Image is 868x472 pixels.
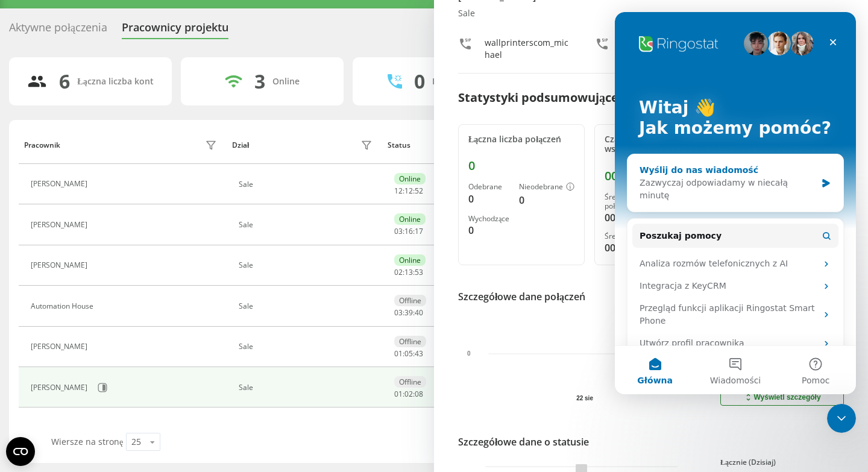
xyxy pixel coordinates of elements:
[9,21,107,40] div: Aktywne połączenia
[458,435,589,449] div: Szczegółowe dane o statusie
[605,134,704,155] div: Czas trwania wszystkich połączeń
[31,221,90,229] div: [PERSON_NAME]
[415,348,423,359] span: 43
[720,458,844,467] div: Łącznie (Dzisiaj)
[6,437,35,466] button: Open CMP widget
[394,267,403,277] span: 02
[239,383,376,392] div: Sale
[31,261,90,269] div: [PERSON_NAME]
[77,77,153,87] div: Łączna liczba kont
[239,180,376,189] div: Sale
[605,193,704,210] div: Średni czas trwania połączenia
[743,392,820,402] div: Wyświetl szczegóły
[31,180,90,188] div: [PERSON_NAME]
[467,351,471,357] text: 0
[605,210,704,225] div: 00:00:00
[605,232,704,241] div: Średni czas odpowiedzi
[59,70,70,93] div: 6
[394,376,426,388] div: Offline
[394,227,423,236] div: : :
[239,221,376,229] div: Sale
[31,383,90,392] div: [PERSON_NAME]
[404,389,413,399] span: 02
[404,226,413,236] span: 16
[404,186,413,196] span: 12
[485,37,571,61] div: wallprinterscom_michael
[615,12,856,394] iframe: Intercom live chat
[388,141,410,149] div: Status
[404,307,413,318] span: 39
[31,302,96,310] div: Automation House
[394,187,423,195] div: : :
[272,77,300,87] div: Online
[576,395,593,401] text: 22 sie
[394,336,426,347] div: Offline
[415,267,423,277] span: 53
[394,226,403,236] span: 03
[394,389,403,399] span: 01
[131,436,141,448] div: 25
[468,215,509,223] div: Wychodzące
[468,223,509,238] div: 0
[239,342,376,351] div: Sale
[254,70,265,93] div: 3
[414,70,425,93] div: 0
[720,389,844,406] button: Wyświetl szczegóły
[605,169,704,183] div: 00:00:00
[394,254,426,266] div: Online
[432,77,480,87] div: Rozmawiają
[24,141,60,149] div: Pracownik
[239,261,376,269] div: Sale
[394,348,403,359] span: 01
[468,183,509,191] div: Odebrane
[394,173,426,184] div: Online
[468,192,509,206] div: 0
[415,186,423,196] span: 52
[519,183,574,192] div: Nieodebrane
[394,307,403,318] span: 03
[415,307,423,318] span: 40
[415,389,423,399] span: 08
[827,404,856,433] iframe: Intercom live chat
[232,141,249,149] div: Dział
[394,309,423,317] div: : :
[394,268,423,277] div: : :
[394,295,426,306] div: Offline
[458,289,585,304] div: Szczegółowe dane połączeń
[51,436,123,447] span: Wiersze na stronę
[404,267,413,277] span: 13
[394,390,423,398] div: : :
[605,241,704,255] div: 00:00:00
[394,186,403,196] span: 12
[394,213,426,225] div: Online
[458,8,844,19] div: Sale
[394,350,423,358] div: : :
[458,89,618,107] div: Statystyki podsumowujące
[468,159,574,173] div: 0
[239,302,376,310] div: Sale
[31,342,90,351] div: [PERSON_NAME]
